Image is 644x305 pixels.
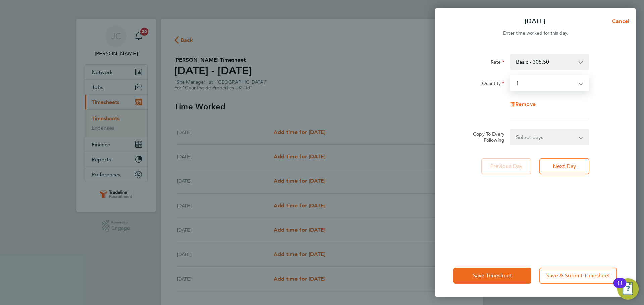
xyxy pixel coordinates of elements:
div: Enter time worked for this day. [435,29,636,37]
div: 11 [617,283,623,292]
button: Open Resource Center, 11 new notifications [617,278,639,300]
button: Save Timesheet [453,268,531,284]
label: Copy To Every Following [468,131,504,143]
button: Save & Submit Timesheet [539,268,617,284]
span: Cancel [610,18,629,24]
button: Next Day [539,158,589,174]
label: Rate [491,59,504,67]
button: Cancel [601,15,636,28]
button: Remove [510,102,536,107]
label: Quantity [482,80,504,88]
span: Next Day [553,163,576,170]
span: Remove [515,101,536,107]
span: Save & Submit Timesheet [546,272,610,279]
span: Save Timesheet [473,272,512,279]
p: [DATE] [525,17,545,26]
